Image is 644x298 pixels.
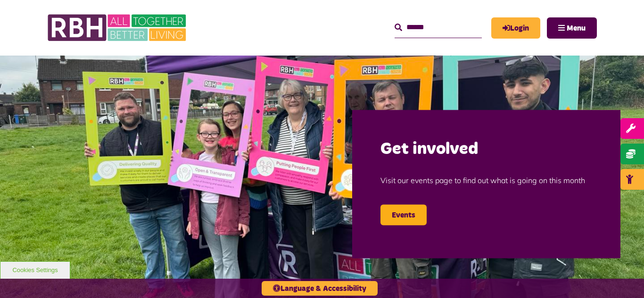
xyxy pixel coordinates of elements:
[380,204,427,225] a: Events
[262,281,378,296] button: Language & Accessibility
[567,24,586,32] span: Menu
[491,17,540,39] a: MyRBH
[47,9,189,46] img: RBH
[547,17,597,39] button: Navigation
[380,160,592,200] p: Visit our events page to find out what is going on this month
[380,138,592,160] h2: Get involved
